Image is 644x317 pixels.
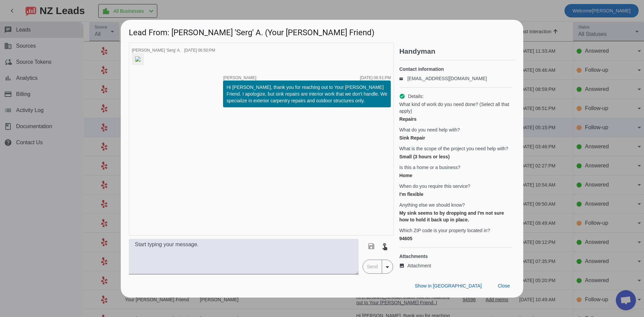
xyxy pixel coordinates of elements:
[399,262,513,269] a: Attachment
[399,191,513,198] div: I'm flexible
[399,145,508,152] span: What is the scope of the project you need help with?
[399,172,513,179] div: Home
[498,283,510,288] span: Close
[399,126,460,133] span: What do you need help with?
[399,48,515,55] h2: Handyman
[184,48,215,52] div: [DATE] 06:50:PM
[383,263,391,271] mat-icon: arrow_drop_down
[492,280,515,292] button: Close
[399,116,513,122] div: Repairs
[381,242,389,250] mat-icon: touch_app
[399,153,513,160] div: Small (3 hours or less)
[399,235,513,242] div: 94605
[399,263,407,268] mat-icon: image
[408,93,424,100] span: Details:
[399,164,460,171] span: Is this a home or a business?
[399,93,405,99] mat-icon: check_circle
[399,253,513,260] h4: Attachments
[399,101,513,114] span: What kind of work do you need done? (Select all that apply)
[399,77,407,80] mat-icon: email
[121,20,523,42] h1: Lead From: [PERSON_NAME] 'Serg' A. (Your [PERSON_NAME] Friend)
[407,262,431,269] span: Attachment
[132,48,181,53] span: [PERSON_NAME] 'Serg' A.
[415,283,482,288] span: Show in [GEOGRAPHIC_DATA]
[407,76,487,81] a: [EMAIL_ADDRESS][DOMAIN_NAME]
[399,66,513,72] h4: Contact information
[135,56,141,62] img: p-78UTUC6jZSmULjyQcL6g
[399,210,513,223] div: My sink seems to by dropping and I'm not sure how to hold it back up in place.
[226,84,387,104] div: Hi [PERSON_NAME], thank you for reaching out to Your [PERSON_NAME] Friend. I apologize, but sink ...
[399,202,465,208] span: Anything else we should know?
[223,76,256,80] span: [PERSON_NAME]
[399,227,490,234] span: Which ZIP code is your property located in?
[399,183,470,190] span: When do you require this service?
[399,135,513,141] div: Sink Repair
[360,76,391,80] div: [DATE] 06:51:PM
[410,280,487,292] button: Show in [GEOGRAPHIC_DATA]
